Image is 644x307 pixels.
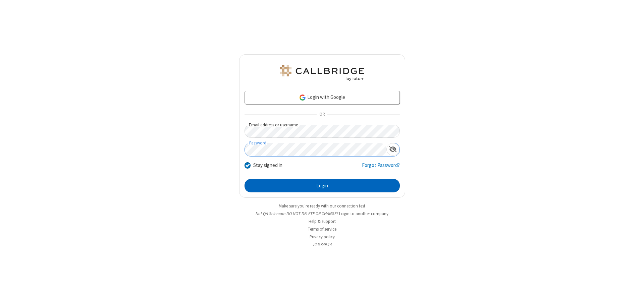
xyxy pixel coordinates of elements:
span: OR [317,110,327,119]
img: QA Selenium DO NOT DELETE OR CHANGE [278,65,366,81]
label: Stay signed in [253,162,282,169]
a: Forgot Password? [362,162,400,174]
button: Login to another company [339,210,388,217]
a: Help & support [309,219,336,224]
a: Privacy policy [310,234,335,240]
input: Email address or username [245,125,400,138]
li: Not QA Selenium DO NOT DELETE OR CHANGE? [239,210,405,217]
img: google-icon.png [299,94,306,101]
div: Show password [386,143,399,156]
input: Password [245,143,386,156]
a: Terms of service [308,226,336,232]
li: v2.6.349.14 [239,241,405,248]
a: Make sure you're ready with our connection test [279,203,365,209]
button: Login [245,179,400,192]
a: Login with Google [245,91,400,104]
